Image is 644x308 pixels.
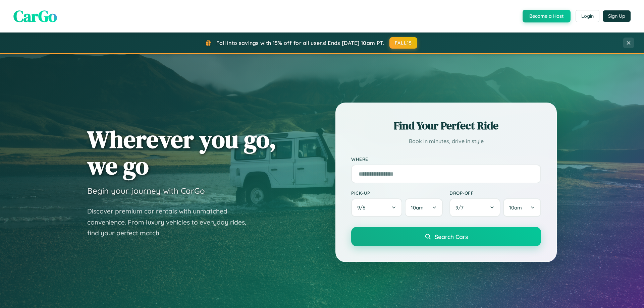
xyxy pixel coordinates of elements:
[603,10,631,22] button: Sign Up
[503,198,541,217] button: 10am
[351,136,541,146] p: Book in minutes, drive in style
[13,5,57,27] span: CarGo
[576,10,599,22] button: Login
[411,204,424,211] span: 10am
[87,126,276,179] h1: Wherever you go, we go
[351,156,541,162] label: Where
[357,204,369,211] span: 9 / 6
[216,40,384,46] span: Fall into savings with 15% off for all users! Ends [DATE] 10am PT.
[87,186,205,196] h3: Begin your journey with CarGo
[523,10,571,22] button: Become a Host
[351,118,541,133] h2: Find Your Perfect Ride
[351,227,541,246] button: Search Cars
[389,37,418,49] button: FALL15
[449,198,500,217] button: 9/7
[455,204,467,211] span: 9 / 7
[509,204,522,211] span: 10am
[405,198,443,217] button: 10am
[435,233,468,240] span: Search Cars
[351,198,402,217] button: 9/6
[449,190,541,196] label: Drop-off
[87,206,255,239] p: Discover premium car rentals with unmatched convenience. From luxury vehicles to everyday rides, ...
[351,190,443,196] label: Pick-up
